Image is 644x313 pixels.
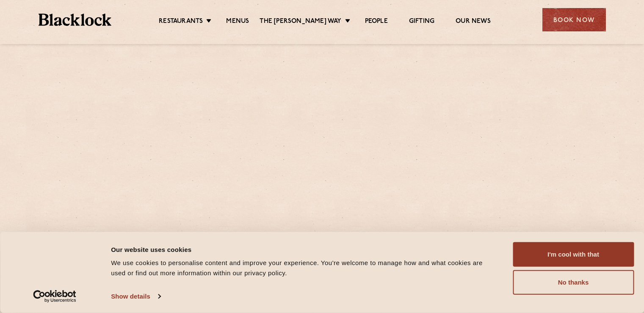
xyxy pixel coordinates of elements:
[513,270,634,295] button: No thanks
[159,17,203,27] a: Restaurants
[39,14,112,26] img: BL_Textured_Logo-footer-cropped.svg
[456,17,491,27] a: Our News
[18,290,92,303] a: Usercentrics Cookiebot - opens in a new window
[409,17,434,27] a: Gifting
[226,17,249,27] a: Menus
[111,244,494,254] div: Our website uses cookies
[111,258,494,278] div: We use cookies to personalise content and improve your experience. You're welcome to manage how a...
[513,242,634,267] button: I'm cool with that
[260,17,341,27] a: The [PERSON_NAME] Way
[111,290,160,303] a: Show details
[365,17,388,27] a: People
[542,8,606,31] div: Book Now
